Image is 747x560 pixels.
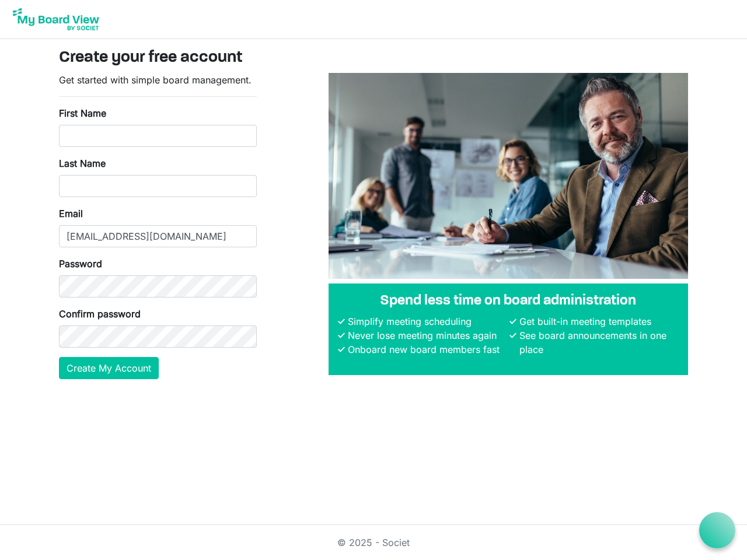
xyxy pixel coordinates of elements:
li: Never lose meeting minutes again [345,328,507,342]
img: A photograph of board members sitting at a table [329,73,688,279]
h3: Create your free account [59,48,688,68]
label: First Name [59,106,106,120]
label: Email [59,206,83,220]
li: Get built-in meeting templates [516,314,679,328]
button: Create My Account [59,357,159,379]
li: See board announcements in one place [516,328,679,356]
label: Last Name [59,156,106,170]
label: Confirm password [59,307,141,321]
label: Password [59,257,102,271]
li: Simplify meeting scheduling [345,314,507,328]
li: Onboard new board members fast [345,342,507,356]
h4: Spend less time on board administration [338,293,679,310]
span: Get started with simple board management. [59,74,252,86]
img: My Board View Logo [9,5,103,34]
a: © 2025 - Societ [337,537,410,548]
